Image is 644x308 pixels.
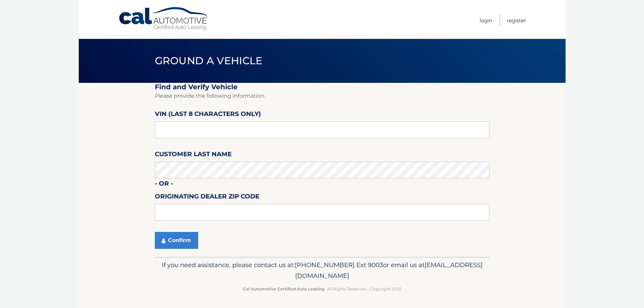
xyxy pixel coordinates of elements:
[243,286,324,291] strong: Cal Automotive Certified Auto Leasing
[155,109,261,121] label: VIN (last 8 characters only)
[155,232,198,249] button: Confirm
[155,54,263,67] span: Ground a Vehicle
[155,179,173,191] label: - or -
[159,285,485,292] p: - All Rights Reserved - Copyright 2025
[118,7,210,31] a: Cal Automotive
[295,261,383,269] span: [PHONE_NUMBER] Ext 9003
[155,83,490,91] h2: Find and Verify Vehicle
[155,191,259,204] label: Originating Dealer Zip Code
[159,260,485,281] p: If you need assistance, please contact us at: or email us at
[507,15,526,26] a: Register
[480,15,492,26] a: Login
[155,149,232,162] label: Customer Last Name
[155,91,490,101] p: Please provide the following information.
